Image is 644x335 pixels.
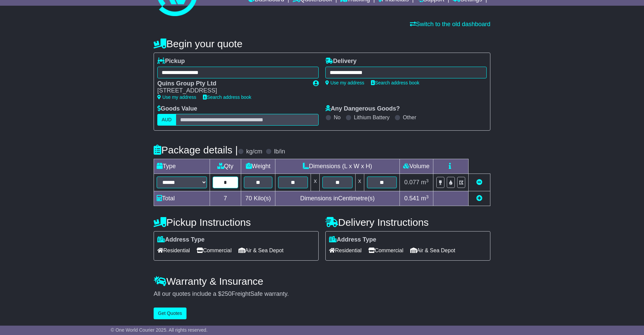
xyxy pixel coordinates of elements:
td: Total [154,191,210,206]
h4: Package details | [154,144,238,155]
td: Volume [399,159,433,174]
span: Commercial [368,245,403,256]
td: Dimensions (L x W x H) [275,159,400,174]
span: m [421,179,429,186]
span: © One World Courier 2025. All rights reserved. [111,327,208,333]
h4: Pickup Instructions [154,217,319,228]
span: Commercial [197,245,231,256]
td: Kilo(s) [241,191,275,206]
span: Residential [329,245,362,256]
a: Remove this item [476,179,482,186]
span: Air & Sea Depot [410,245,455,256]
label: AUD [157,114,176,126]
td: 7 [210,191,241,206]
div: [STREET_ADDRESS] [157,87,306,94]
label: Other [403,114,416,121]
label: Address Type [329,236,376,244]
label: Any Dangerous Goods? [325,105,400,113]
span: 250 [221,290,231,297]
span: Residential [157,245,190,256]
span: 0.541 [404,195,419,202]
td: x [355,174,364,191]
h4: Delivery Instructions [325,217,490,228]
a: Switch to the old dashboard [410,21,490,27]
label: Goods Value [157,105,197,113]
div: All our quotes include a $ FreightSafe warranty. [154,290,490,298]
button: Get Quotes [154,308,186,319]
label: Address Type [157,236,205,244]
label: No [334,114,340,121]
a: Search address book [371,80,419,85]
td: Type [154,159,210,174]
label: Lithium Battery [354,114,390,121]
label: lb/in [274,148,285,155]
span: 70 [245,195,252,202]
div: Quins Group Pty Ltd [157,80,306,87]
span: Air & Sea Depot [238,245,284,256]
td: Weight [241,159,275,174]
sup: 3 [426,178,429,183]
a: Add new item [476,195,482,202]
label: kg/cm [246,148,262,155]
label: Pickup [157,58,185,65]
span: m [421,195,429,202]
label: Delivery [325,58,357,65]
h4: Warranty & Insurance [154,276,490,287]
td: x [311,174,320,191]
sup: 3 [426,194,429,199]
td: Dimensions in Centimetre(s) [275,191,400,206]
a: Search address book [203,94,251,100]
a: Use my address [157,94,196,100]
td: Qty [210,159,241,174]
a: Use my address [325,80,364,85]
h4: Begin your quote [154,38,490,49]
span: 0.077 [404,179,419,186]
